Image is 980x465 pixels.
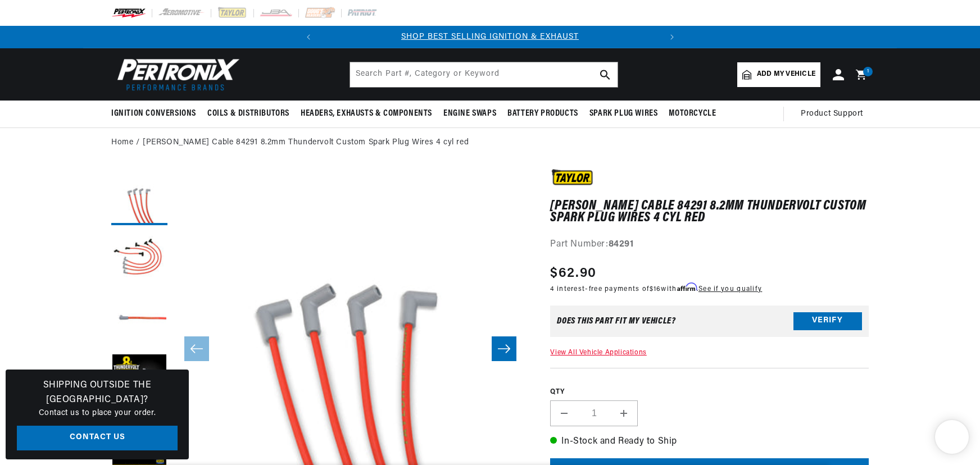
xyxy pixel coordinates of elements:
[111,231,167,287] button: Load image 2 in gallery view
[111,293,167,349] button: Load image 3 in gallery view
[550,349,646,356] a: View All Vehicle Applications
[793,312,862,330] button: Verify
[207,108,289,120] span: Coils & Distributors
[757,69,815,80] span: Add my vehicle
[17,426,178,451] a: Contact Us
[111,55,241,94] img: Pertronix
[350,62,618,87] input: Search Part #, Category or Keyword
[83,26,897,48] slideshow-component: Translation missing: en.sections.announcements.announcement_bar
[550,388,869,397] label: QTY
[111,101,202,127] summary: Ignition Conversions
[301,108,432,120] span: Headers, Exhausts & Components
[737,62,820,87] a: Add my vehicle
[550,263,596,284] span: $62.90
[502,101,584,127] summary: Battery Products
[184,336,209,361] button: Slide left
[663,101,722,127] summary: Motorcycle
[550,284,762,294] p: 4 interest-free payments of with .
[609,240,634,249] strong: 84291
[111,354,167,411] button: Load image 4 in gallery view
[297,26,320,48] button: Translation missing: en.sections.announcements.previous_announcement
[401,33,579,41] a: SHOP BEST SELLING IGNITION & EXHAUST
[438,101,502,127] summary: Engine Swaps
[584,101,664,127] summary: Spark Plug Wires
[801,101,869,127] summary: Product Support
[593,62,618,87] button: search button
[669,108,716,120] span: Motorcycle
[661,26,683,48] button: Translation missing: en.sections.announcements.next_announcement
[550,238,869,252] div: Part Number:
[507,108,578,120] span: Battery Products
[550,200,869,224] h1: [PERSON_NAME] Cable 84291 8.2mm Thundervolt Custom Spark Plug Wires 4 cyl red
[443,108,496,120] span: Engine Swaps
[202,101,295,127] summary: Coils & Distributors
[867,67,869,76] span: 1
[320,31,661,43] div: 1 of 2
[111,108,196,120] span: Ignition Conversions
[111,136,869,149] nav: breadcrumbs
[677,283,697,291] span: Affirm
[320,31,661,43] div: Announcement
[17,379,178,407] h3: Shipping Outside the [GEOGRAPHIC_DATA]?
[143,136,469,149] a: [PERSON_NAME] Cable 84291 8.2mm Thundervolt Custom Spark Plug Wires 4 cyl red
[111,136,133,149] a: Home
[550,435,869,449] p: In-Stock and Ready to Ship
[111,169,167,225] button: Load image 1 in gallery view
[17,407,178,420] p: Contact us to place your order.
[698,286,762,293] a: See if you qualify - Learn more about Affirm Financing (opens in modal)
[589,108,658,120] span: Spark Plug Wires
[557,317,675,326] div: Does This part fit My vehicle?
[492,336,516,361] button: Slide right
[295,101,438,127] summary: Headers, Exhausts & Components
[650,286,661,293] span: $16
[801,108,863,120] span: Product Support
